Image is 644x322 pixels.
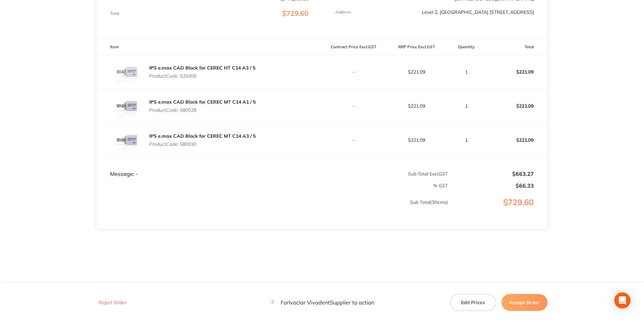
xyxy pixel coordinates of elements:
p: 1 [448,69,484,75]
p: Product Code: 626409 [149,73,255,79]
p: - [322,69,385,75]
td: Message: - [97,157,322,177]
p: Product Code: 680028 [149,107,256,113]
p: $221.09 [385,103,448,109]
p: - [322,137,385,143]
th: Total [484,39,547,55]
span: $729.60 [282,9,308,18]
p: $221.09 [385,69,448,75]
img: bXNkeGN5bA [110,55,144,89]
div: Open Intercom Messenger [614,292,630,308]
p: Total [110,11,119,16]
button: Reject Order [97,299,128,305]
a: IPS e.max CAD Block for CEREC MT C14 A1 / 5 [149,99,256,105]
p: Level 2, [GEOGRAPHIC_DATA] [STREET_ADDRESS] [422,9,534,15]
p: Address [335,10,351,15]
p: Sub Total ( 3 Items) [97,199,448,218]
th: Contract Price Excl. GST [322,39,385,55]
p: $729.60 [448,198,547,221]
p: % GST [97,183,448,188]
button: Accept Order [501,294,547,311]
img: ZG1leHZjMw [110,89,144,123]
p: $221.09 [485,98,547,114]
button: Edit Prices [450,294,496,311]
p: Sub Total Excl. GST [322,171,448,177]
p: - [322,103,385,109]
p: $66.33 [448,183,534,189]
a: IPS e.max CAD Block for CEREC HT C14 A3 / 5 [149,65,255,71]
p: $221.09 [485,132,547,148]
p: 1 [448,103,484,109]
p: $221.09 [385,137,448,143]
th: Quantity [448,39,484,55]
img: MjRjZWU0MQ [110,123,144,157]
th: Item [97,39,322,55]
p: 1 [448,137,484,143]
th: RRP Price Excl. GST [385,39,448,55]
p: For Ivoclar Vivadent Supplier to action [270,299,374,305]
a: IPS e.max CAD Block for CEREC MT C14 A3 / 5 [149,133,256,139]
p: Product Code: 680030 [149,141,256,147]
p: $221.09 [485,64,547,80]
p: $663.27 [448,171,534,177]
